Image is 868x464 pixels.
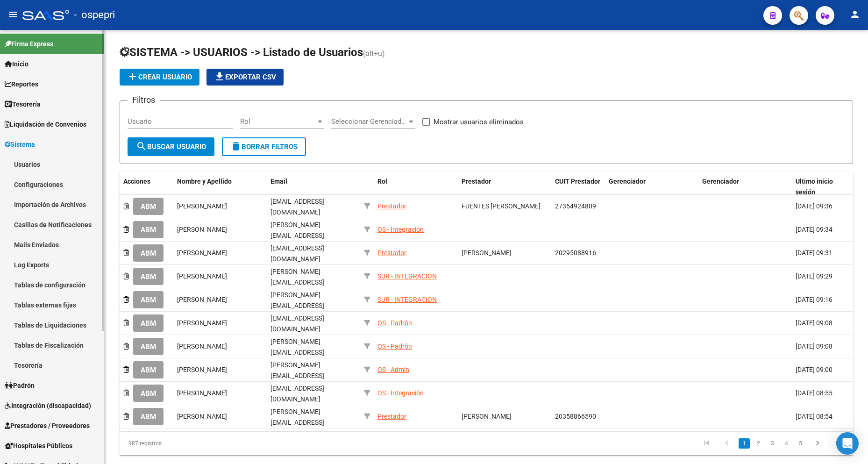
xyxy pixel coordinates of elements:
[363,49,385,58] span: (alt+u)
[5,441,72,451] span: Hospitales Públicos
[829,438,847,449] a: go to last page
[796,272,832,280] span: [DATE] 09:29
[222,137,306,156] button: Borrar Filtros
[133,221,164,238] button: ABM
[796,202,832,210] span: [DATE] 09:36
[133,385,164,402] button: ABM
[133,291,164,308] button: ABM
[270,408,324,437] span: [PERSON_NAME][EMAIL_ADDRESS][DOMAIN_NAME]
[214,71,225,82] mat-icon: file_download
[133,268,164,285] button: ABM
[698,171,792,202] datatable-header-cell: Gerenciador
[270,268,324,297] span: [PERSON_NAME][EMAIL_ADDRESS][DOMAIN_NAME]
[7,9,19,20] mat-icon: menu
[779,435,793,451] li: page 4
[377,271,437,282] div: SUR - INTEGRACION
[177,226,227,233] span: [PERSON_NAME]
[5,119,86,129] span: Liquidación de Convenios
[737,435,751,451] li: page 1
[796,319,832,327] span: [DATE] 09:08
[5,39,53,49] span: Firma Express
[120,432,264,455] div: 987 registros
[177,366,227,373] span: [PERSON_NAME]
[128,137,214,156] button: Buscar Usuario
[133,338,164,355] button: ABM
[377,388,424,399] div: OS - Integración
[177,389,227,397] span: [PERSON_NAME]
[141,202,156,211] span: ABM
[555,202,596,210] span: 27354924809
[462,249,512,257] span: [PERSON_NAME]
[697,438,715,449] a: go to first page
[751,435,765,451] li: page 2
[74,5,115,25] span: - ospepri
[120,46,363,59] span: SISTEMA -> USUARIOS -> Listado de Usuarios
[141,389,156,398] span: ABM
[5,421,90,431] span: Prestadores / Proveedores
[796,343,832,350] span: [DATE] 09:08
[5,400,91,411] span: Integración (discapacidad)
[127,73,192,81] span: Crear Usuario
[173,171,267,202] datatable-header-cell: Nombre y Apellido
[141,226,156,234] span: ABM
[128,93,160,107] h3: Filtros
[141,343,156,351] span: ABM
[141,272,156,281] span: ABM
[377,224,424,235] div: OS - Integración
[551,171,605,202] datatable-header-cell: CUIT Prestador
[781,438,792,449] a: 4
[127,71,138,82] mat-icon: add
[133,198,164,215] button: ABM
[792,171,857,202] datatable-header-cell: Ultimo inicio sesión
[230,141,242,152] mat-icon: delete
[270,178,287,185] span: Email
[123,178,150,185] span: Acciones
[5,59,28,69] span: Inicio
[270,244,324,263] span: [EMAIL_ADDRESS][DOMAIN_NAME]
[136,141,147,152] mat-icon: search
[849,9,861,20] mat-icon: person
[434,116,524,128] span: Mostrar usuarios eliminados
[377,178,387,185] span: Rol
[462,178,491,185] span: Prestador
[796,296,832,303] span: [DATE] 09:16
[796,178,833,196] span: Ultimo inicio sesión
[796,413,832,420] span: [DATE] 08:54
[702,178,739,185] span: Gerenciador
[374,171,458,202] datatable-header-cell: Rol
[177,319,227,327] span: [PERSON_NAME]
[133,408,164,425] button: ABM
[809,438,826,449] a: go to next page
[177,249,227,257] span: [PERSON_NAME]
[267,171,360,202] datatable-header-cell: Email
[462,202,541,210] span: FUENTES [PERSON_NAME]
[609,178,646,185] span: Gerenciador
[555,413,596,420] span: 20358866590
[177,296,227,303] span: [PERSON_NAME]
[141,366,156,374] span: ABM
[5,139,35,150] span: Sistema
[270,385,324,403] span: [EMAIL_ADDRESS][DOMAIN_NAME]
[270,314,324,333] span: [EMAIL_ADDRESS][DOMAIN_NAME]
[141,296,156,304] span: ABM
[177,272,227,280] span: [PERSON_NAME]
[555,178,600,185] span: CUIT Prestador
[462,413,512,420] span: [PERSON_NAME]
[739,438,750,449] a: 1
[555,249,596,257] span: 20295088916
[796,226,832,233] span: [DATE] 09:34
[206,69,284,86] button: Exportar CSV
[120,69,199,86] button: Crear Usuario
[230,143,298,151] span: Borrar Filtros
[133,244,164,262] button: ABM
[270,338,324,367] span: [PERSON_NAME][EMAIL_ADDRESS][DOMAIN_NAME]
[133,314,164,332] button: ABM
[214,73,276,81] span: Exportar CSV
[605,171,698,202] datatable-header-cell: Gerenciador
[377,318,412,328] div: OS - Padrón
[377,364,409,375] div: OS - Admin
[795,438,806,449] a: 5
[141,249,156,257] span: ABM
[270,221,324,250] span: [PERSON_NAME][EMAIL_ADDRESS][DOMAIN_NAME]
[240,117,316,126] span: Rol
